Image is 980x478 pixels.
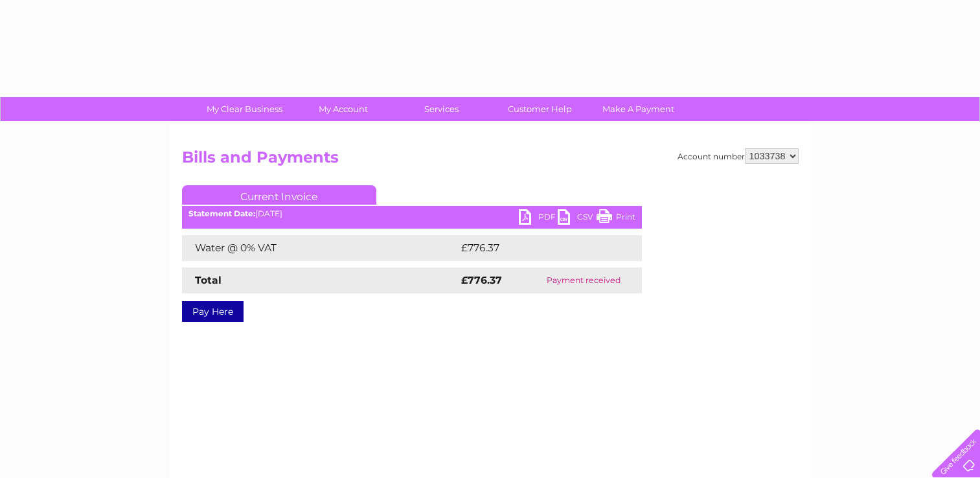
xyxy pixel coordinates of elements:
a: Current Invoice [182,185,376,205]
a: PDF [519,209,558,228]
a: CSV [558,209,597,228]
a: Services [388,97,495,121]
strong: £776.37 [461,274,502,286]
a: Pay Here [182,301,244,322]
b: Statement Date: [188,209,255,218]
td: £776.37 [458,235,619,261]
td: Water @ 0% VAT [182,235,458,261]
a: Customer Help [486,97,593,121]
a: Make A Payment [585,97,692,121]
a: My Clear Business [191,97,298,121]
div: [DATE] [182,209,642,218]
a: Print [597,209,635,228]
div: Account number [678,148,799,164]
a: My Account [290,97,396,121]
td: Payment received [526,267,642,293]
h2: Bills and Payments [182,148,799,173]
strong: Total [195,274,222,286]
